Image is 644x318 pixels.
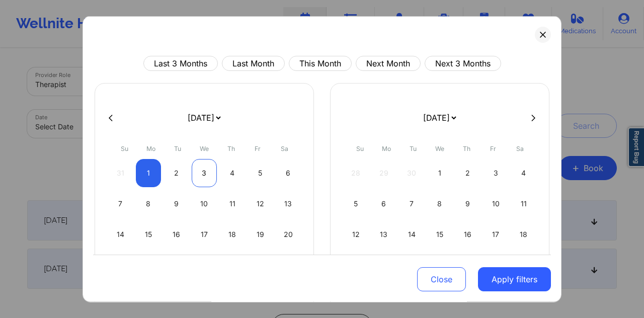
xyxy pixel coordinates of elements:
[248,190,273,218] div: Fri Sep 12 2025
[164,251,189,279] div: Tue Sep 23 2025
[425,56,501,71] button: Next 3 Months
[192,220,217,249] div: Wed Sep 17 2025
[164,159,189,187] div: Tue Sep 02 2025
[478,267,551,291] button: Apply filters
[108,190,133,218] div: Sun Sep 07 2025
[511,251,536,279] div: Sat Oct 25 2025
[219,159,245,187] div: Thu Sep 04 2025
[435,145,444,152] abbr: Wednesday
[146,145,155,152] abbr: Monday
[255,145,261,152] abbr: Friday
[219,190,245,218] div: Thu Sep 11 2025
[343,251,369,279] div: Sun Oct 19 2025
[516,145,524,152] abbr: Saturday
[248,159,273,187] div: Fri Sep 05 2025
[192,251,217,279] div: Wed Sep 24 2025
[399,220,425,249] div: Tue Oct 14 2025
[427,251,453,279] div: Wed Oct 22 2025
[275,159,301,187] div: Sat Sep 06 2025
[511,190,536,218] div: Sat Oct 11 2025
[143,56,218,71] button: Last 3 Months
[427,220,453,249] div: Wed Oct 15 2025
[136,190,162,218] div: Mon Sep 08 2025
[356,56,421,71] button: Next Month
[343,220,369,249] div: Sun Oct 12 2025
[343,190,369,218] div: Sun Oct 05 2025
[427,159,453,187] div: Wed Oct 01 2025
[455,190,480,218] div: Thu Oct 09 2025
[275,251,301,279] div: Sat Sep 27 2025
[164,190,189,218] div: Tue Sep 09 2025
[427,190,453,218] div: Wed Oct 08 2025
[371,251,397,279] div: Mon Oct 20 2025
[455,220,480,249] div: Thu Oct 16 2025
[248,220,273,249] div: Fri Sep 19 2025
[399,251,425,279] div: Tue Oct 21 2025
[136,251,162,279] div: Mon Sep 22 2025
[511,159,536,187] div: Sat Oct 04 2025
[200,145,209,152] abbr: Wednesday
[164,220,189,249] div: Tue Sep 16 2025
[410,145,417,152] abbr: Tuesday
[219,251,245,279] div: Thu Sep 25 2025
[483,190,509,218] div: Fri Oct 10 2025
[289,56,352,71] button: This Month
[382,145,391,152] abbr: Monday
[399,190,425,218] div: Tue Oct 07 2025
[483,251,509,279] div: Fri Oct 24 2025
[192,159,217,187] div: Wed Sep 03 2025
[222,56,285,71] button: Last Month
[121,145,128,152] abbr: Sunday
[275,190,301,218] div: Sat Sep 13 2025
[455,251,480,279] div: Thu Oct 23 2025
[227,145,235,152] abbr: Thursday
[490,145,496,152] abbr: Friday
[371,220,397,249] div: Mon Oct 13 2025
[371,190,397,218] div: Mon Oct 06 2025
[511,220,536,249] div: Sat Oct 18 2025
[174,145,181,152] abbr: Tuesday
[281,145,288,152] abbr: Saturday
[356,145,364,152] abbr: Sunday
[219,220,245,249] div: Thu Sep 18 2025
[463,145,470,152] abbr: Thursday
[483,220,509,249] div: Fri Oct 17 2025
[108,251,133,279] div: Sun Sep 21 2025
[417,267,466,291] button: Close
[136,159,162,187] div: Mon Sep 01 2025
[248,251,273,279] div: Fri Sep 26 2025
[192,190,217,218] div: Wed Sep 10 2025
[455,159,480,187] div: Thu Oct 02 2025
[275,220,301,249] div: Sat Sep 20 2025
[108,220,133,249] div: Sun Sep 14 2025
[483,159,509,187] div: Fri Oct 03 2025
[136,220,162,249] div: Mon Sep 15 2025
